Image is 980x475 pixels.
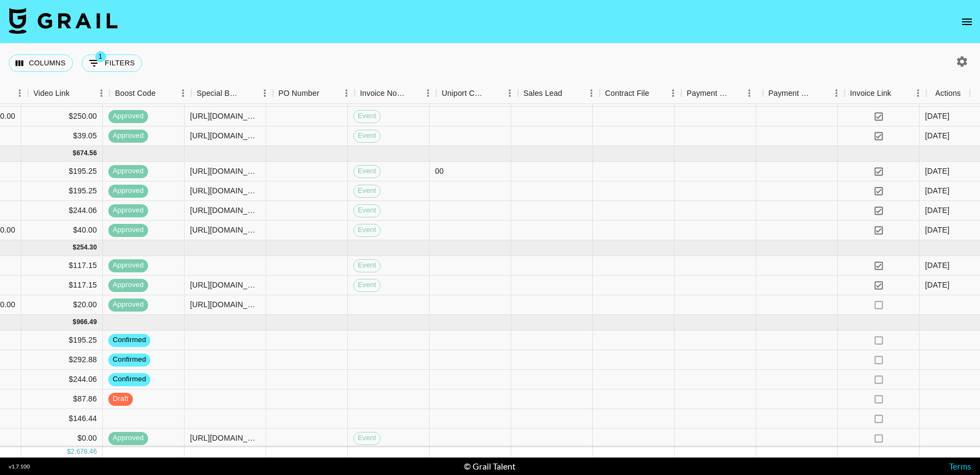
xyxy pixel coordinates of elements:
div: 27/08/2025 [925,224,950,235]
div: $195.25 [21,162,103,181]
div: 2,678.46 [71,447,97,456]
div: https://www.tiktok.com/@anaisha.torres/video/7526007420561198350?_t=ZT-8xxC6gAe5gk&_r=1 [190,166,260,176]
span: 1 [95,51,106,62]
div: https://www.tiktok.com/@reneeadjoa/video/7540654804171869470?_t=ZP-8z2UyLpRoq6&_r=1 [190,299,260,310]
div: $117.15 [21,256,103,276]
div: 966.49 [76,318,97,327]
button: Show filters [82,54,142,72]
div: $195.25 [21,331,103,350]
button: Menu [93,85,109,101]
div: Video Link [28,83,109,104]
button: Menu [338,85,354,101]
div: Invoice Notes [354,83,436,104]
div: Payment Sent [687,83,729,104]
button: Menu [501,85,518,101]
div: https://www.tiktok.com/@anaisha.torres/video/7534527934342679821?_t=ZN-8yzCVN1uCuc&_r=1 [190,205,260,216]
div: $146.44 [21,409,103,429]
div: $250.00 [21,107,103,126]
div: https://www.tiktok.com/@grandadjoe1933/video/7535186547931368726?_t=ZN-8ydEZXMzw8c&_r=1 [190,279,260,290]
div: Sales Lead [518,83,599,104]
button: Sort [241,86,256,101]
button: Sort [650,86,665,101]
span: approved [108,205,148,216]
button: Sort [70,86,85,101]
button: Menu [828,85,844,101]
div: Payment Sent [681,83,763,104]
span: Event [354,166,380,176]
div: $ [73,318,77,327]
span: approved [108,280,148,290]
button: Menu [665,85,681,101]
div: Uniport Contact Email [442,83,486,104]
span: approved [108,131,148,141]
span: approved [108,186,148,196]
div: https://www.tiktok.com/@reneeadjoa/video/7525869713579101471?_t=ZP-8xwZEKvWQm7&_r=1 [190,224,260,235]
span: Event [354,111,380,121]
div: 00 [435,166,444,176]
div: $117.15 [21,276,103,295]
span: Event [354,186,380,196]
div: Contract File [605,83,649,104]
div: PO Number [278,83,319,104]
div: $20.00 [21,295,103,315]
div: Invoice Link [850,83,891,104]
div: https://www.tiktok.com/@jadendunn/video/7513032633840880939?_t=ZT-8wzluiSN28k&_r=1 [190,111,260,121]
button: Sort [729,86,744,101]
div: Special Booking Type [197,83,241,104]
button: Sort [562,86,578,101]
div: v 1.7.100 [9,463,30,470]
a: Terms [949,461,971,471]
span: confirmed [108,374,150,385]
div: 14/08/2025 [925,260,950,271]
span: Event [354,131,380,141]
button: Menu [741,85,757,101]
button: Sort [320,86,335,101]
div: Payment Sent Date [768,83,813,104]
div: Boost Code [109,83,191,104]
div: $39.05 [21,126,103,146]
span: Event [354,433,380,443]
div: © Grail Talent [464,461,516,472]
div: 10/07/2025 [925,166,950,176]
div: Uniport Contact Email [436,83,518,104]
span: approved [108,260,148,271]
div: Boost Code [115,83,156,104]
div: PO Number [273,83,354,104]
div: Contract File [599,83,681,104]
button: Select columns [9,54,73,72]
span: approved [108,225,148,235]
span: approved [108,433,148,443]
div: Invoice Notes [360,83,405,104]
span: Event [354,205,380,216]
div: Sales Lead [523,83,562,104]
div: $0.00 [21,429,103,448]
button: Menu [11,85,28,101]
div: 674.56 [76,149,97,158]
div: Special Booking Type [191,83,273,104]
div: 02/07/2025 [925,111,950,121]
button: Sort [405,86,420,101]
div: $40.00 [21,221,103,240]
span: Event [354,280,380,290]
div: 254.30 [76,243,97,252]
div: https://www.tiktok.com/@williamsmakeup/video/7516966496829050143?_t=ZP-8xHmj97IQiF&_r=1 [190,130,260,141]
span: confirmed [108,335,150,345]
div: Invoice Link [844,83,926,104]
div: 20/06/2025 [925,130,950,141]
div: https://www.tiktok.com/@anaisha.torres/video/7522980999391694135 [190,185,260,196]
button: Menu [175,85,191,101]
span: confirmed [108,355,150,365]
span: draft [108,394,133,404]
button: Sort [156,86,171,101]
span: approved [108,300,148,310]
div: $195.25 [21,181,103,201]
div: $87.86 [21,389,103,409]
div: $244.06 [21,370,103,389]
div: 10/08/2025 [925,279,950,290]
div: $244.06 [21,201,103,221]
button: Menu [420,85,436,101]
img: Grail Talent [9,8,118,34]
div: Actions [926,83,970,104]
button: Sort [813,86,828,101]
span: approved [108,166,148,176]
